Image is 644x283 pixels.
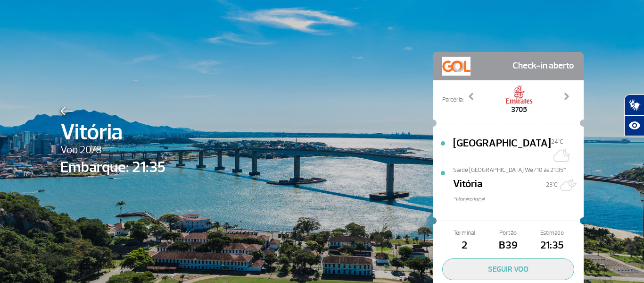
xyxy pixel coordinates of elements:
[442,258,574,280] button: SEGUIR VOO
[546,181,558,189] span: 23°C
[453,166,584,172] span: Sai de [GEOGRAPHIC_DATA] We/10 às 21:35*
[453,195,584,204] span: *Horáro local
[505,104,533,115] span: 3705
[442,95,463,104] span: Parceria:
[453,176,482,195] span: Vitória
[624,94,644,115] button: Abrir tradutor de língua de sinais.
[558,175,577,194] img: Muitas nuvens
[442,238,486,254] span: 2
[60,115,165,149] span: Vitória
[530,238,574,254] span: 21:35
[624,94,644,136] div: Plugin de acessibilidade da Hand Talk.
[60,142,165,158] span: Voo 2078
[530,229,574,238] span: Estimado
[512,57,574,76] span: Check-in aberto
[442,229,486,238] span: Terminal
[486,238,530,254] span: B39
[60,156,165,179] span: Embarque: 21:35
[453,136,551,166] span: [GEOGRAPHIC_DATA]
[624,115,644,136] button: Abrir recursos assistivos.
[486,229,530,238] span: Portão
[551,138,563,146] span: 24°C
[551,146,570,165] img: Céu limpo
